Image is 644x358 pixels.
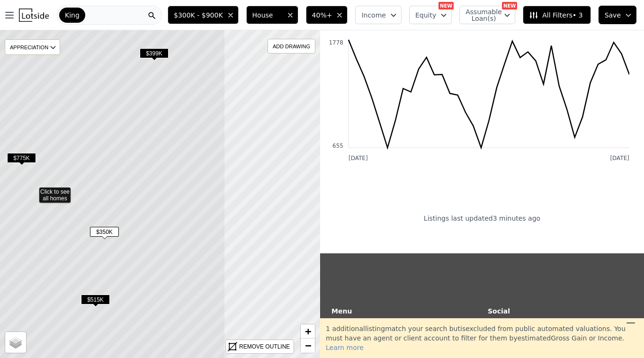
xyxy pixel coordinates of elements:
button: 40%+ [306,6,348,24]
span: $399K [140,48,169,58]
div: NEW [502,2,517,9]
span: House [252,10,283,20]
text: [DATE] [349,155,368,161]
div: APPRECIATION [5,39,60,55]
button: Income [355,6,402,24]
span: 40%+ [312,10,332,20]
span: All Filters • 3 [529,10,582,20]
div: $515K [81,295,110,308]
span: $775K [7,153,36,163]
span: King [65,10,80,20]
span: Equity [415,10,436,20]
button: All Filters• 3 [523,6,590,24]
span: − [305,340,311,351]
text: [DATE] [610,155,629,161]
span: $300K - $900K [174,10,223,20]
div: Listings last updated [320,214,644,223]
span: Learn more [326,344,364,351]
span: + [305,325,311,337]
strong: Social [488,307,510,315]
span: Income [361,10,386,20]
span: $515K [81,295,110,304]
button: Save [599,6,636,24]
text: 1778 [329,39,343,46]
div: $399K [140,48,169,62]
button: Assumable Loan(s) [459,6,515,24]
div: $350K [90,227,119,241]
div: REMOVE OUTLINE [239,342,290,351]
span: $350K [90,227,119,237]
img: Lotside [19,9,49,22]
a: Zoom in [301,324,315,339]
div: NEW [438,2,454,9]
div: 1 additional listing match your search but is excluded from public automated valuations. You must... [320,318,644,358]
button: House [246,6,298,24]
button: $300K - $900K [168,6,239,24]
div: $775K [7,153,36,167]
time: 2025-09-28 17:10 [493,214,541,223]
span: Save [605,10,621,20]
a: Layers [5,332,26,353]
button: Equity [409,6,452,24]
text: 655 [332,143,343,149]
strong: Menu [331,307,352,315]
a: Zoom out [301,339,315,353]
span: Assumable Loan(s) [465,9,496,22]
div: ADD DRAWING [268,39,315,53]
